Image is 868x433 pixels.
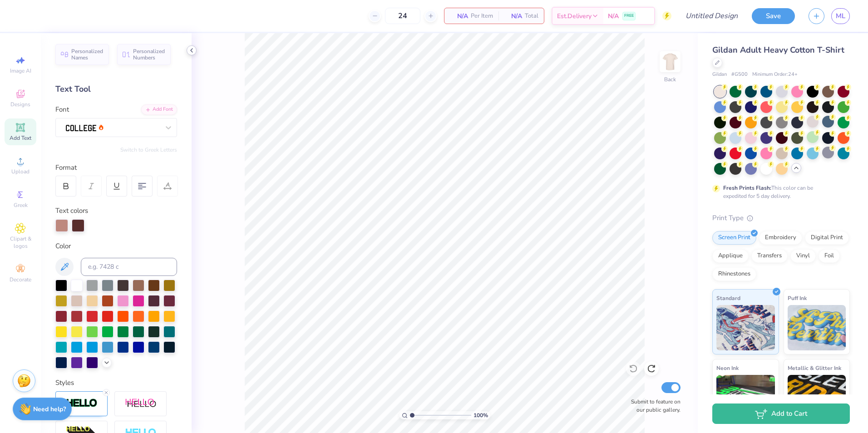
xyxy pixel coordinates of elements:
[504,11,522,21] span: N/A
[33,405,66,413] strong: Need help?
[752,8,795,24] button: Save
[716,305,775,350] img: Standard
[751,249,788,263] div: Transfers
[805,231,849,245] div: Digital Print
[55,378,177,388] div: Styles
[10,276,31,283] span: Decorate
[712,231,756,245] div: Screen Print
[731,71,748,79] span: # G500
[788,363,841,373] span: Metallic & Glitter Ink
[133,48,165,61] span: Personalized Numbers
[55,162,178,173] div: Format
[788,305,846,350] img: Puff Ink
[678,7,745,25] input: Untitled Design
[831,8,850,24] a: ML
[661,53,679,71] img: Back
[471,11,493,21] span: Per Item
[385,8,420,24] input: – –
[141,104,177,115] div: Add Font
[836,11,845,21] span: ML
[450,11,468,21] span: N/A
[473,411,488,419] span: 100 %
[752,71,798,79] span: Minimum Order: 24 +
[81,258,177,276] input: e.g. 7428 c
[71,48,104,61] span: Personalized Names
[712,249,749,263] div: Applique
[125,398,157,409] img: Shadow
[624,13,634,19] span: FREE
[712,267,756,281] div: Rhinestones
[712,213,850,223] div: Print Type
[664,75,676,84] div: Back
[723,184,835,200] div: This color can be expedited for 5 day delivery.
[759,231,802,245] div: Embroidery
[716,363,739,373] span: Neon Ink
[10,134,31,142] span: Add Text
[55,104,69,115] label: Font
[55,241,177,251] div: Color
[557,11,592,21] span: Est. Delivery
[716,293,740,303] span: Standard
[626,398,681,414] label: Submit to feature on our public gallery.
[608,11,619,21] span: N/A
[819,249,840,263] div: Foil
[55,83,177,95] div: Text Tool
[788,293,807,303] span: Puff Ink
[120,146,177,153] button: Switch to Greek Letters
[716,375,775,420] img: Neon Ink
[723,184,771,192] strong: Fresh Prints Flash:
[55,206,88,216] label: Text colors
[790,249,816,263] div: Vinyl
[10,67,31,74] span: Image AI
[10,101,30,108] span: Designs
[712,403,850,424] button: Add to Cart
[11,168,30,175] span: Upload
[788,375,846,420] img: Metallic & Glitter Ink
[5,235,36,250] span: Clipart & logos
[712,44,844,55] span: Gildan Adult Heavy Cotton T-Shirt
[66,398,98,408] img: Stroke
[712,71,727,79] span: Gildan
[14,202,28,209] span: Greek
[525,11,538,21] span: Total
